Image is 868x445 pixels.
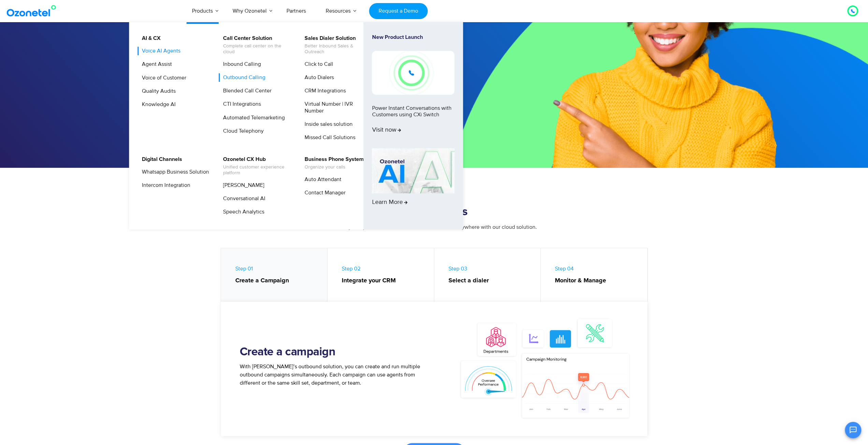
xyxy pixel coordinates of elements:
span: Better Inbound Sales & Outreach [305,43,372,55]
a: Step 01Create a Campaign [221,248,328,305]
a: Intercom Integration [137,181,191,190]
span: With [PERSON_NAME]’s outbound solution, you can create and run multiple outbound campaigns simult... [240,363,420,386]
span: Visit now [372,127,401,134]
span: Learn More [372,199,408,206]
span: Unified customer experience platform [223,164,290,176]
a: Voice AI Agents [137,47,181,55]
button: Open chat [845,422,861,438]
a: Conversational AI [219,194,266,203]
a: Business Phone SystemOrganize your calls [300,155,365,171]
a: Request a Demo [369,3,427,19]
a: Step 02Integrate your CRM [327,248,434,305]
a: Knowledge AI [137,100,177,109]
a: Outbound Calling [219,73,266,82]
a: Sales Dialer SolutionBetter Inbound Sales & Outreach [300,34,373,56]
a: Voice of Customer [137,74,187,82]
a: Call Center SolutionComplete call center on the cloud [219,34,291,56]
a: Blended Call Center [219,87,273,95]
span: Complete call center on the cloud [223,43,290,55]
a: Virtual Number | IVR Number [300,100,373,115]
strong: Integrate your CRM [342,276,427,285]
a: Auto Dialers [300,73,335,82]
strong: Monitor & Manage [555,276,641,285]
a: Inbound Calling [219,60,262,69]
span: Step 03 [448,265,534,285]
a: New Product LaunchPower Instant Conversations with Customers using CXi SwitchVisit now [372,34,455,146]
a: Contact Manager [300,189,347,197]
a: [PERSON_NAME] [219,181,265,190]
a: AI & CX [137,34,162,43]
a: Automated Telemarketing [219,114,286,122]
span: Step 04 [555,265,641,285]
span: Step 01 [235,265,321,285]
a: Step 04Monitor & Manage [541,248,647,305]
a: Missed Call Solutions [300,133,356,142]
a: Quality Audits [137,87,177,95]
a: Ozonetel CX HubUnified customer experience platform [219,155,291,177]
a: Auto Attendant [300,175,342,184]
img: AI [372,148,455,193]
a: Whatsapp Business Solution [137,168,210,176]
a: Step 03Select a dialer [434,248,541,305]
h2: Create a campaign [240,345,434,359]
a: Digital Channels [137,155,183,164]
span: Step 02 [342,265,427,285]
strong: Create a Campaign [235,276,321,285]
span: Organize your calls [305,164,364,170]
a: Click to Call [300,60,334,69]
a: CRM Integrations [300,87,347,95]
img: New-Project-17.png [372,51,455,94]
a: CTI Integrations [219,100,262,108]
a: Speech Analytics [219,208,265,216]
a: Agent Assist [137,60,173,69]
a: Learn More [372,148,455,218]
a: Cloud Telephony [219,127,265,135]
a: Inside sales solution [300,120,354,129]
strong: Select a dialer [448,276,534,285]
